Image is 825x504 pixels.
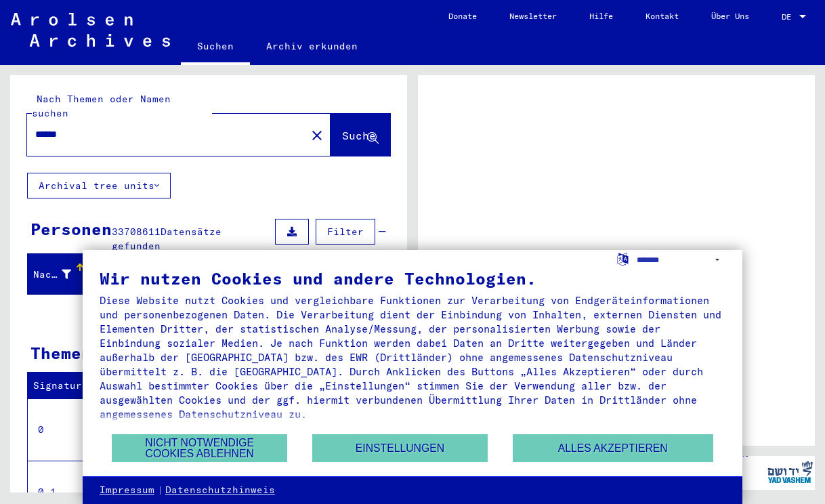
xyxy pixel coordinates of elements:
[33,379,110,393] div: Signature
[30,217,112,241] div: Personen
[181,30,250,65] a: Suchen
[765,455,816,489] img: yv_logo.png
[342,129,376,142] span: Suche
[782,12,797,22] span: DE
[28,398,121,461] td: 0
[331,114,390,156] button: Suche
[312,434,488,462] button: Einstellungen
[165,484,275,497] a: Datenschutzhinweis
[309,127,325,144] mat-icon: close
[316,219,375,245] button: Filter
[250,30,374,62] a: Archiv erkunden
[28,255,85,293] mat-header-cell: Nachname
[33,264,88,285] div: Nachname
[33,268,71,282] div: Nachname
[11,13,170,47] img: Arolsen_neg.svg
[616,252,630,265] label: Sprache auswählen
[327,226,364,238] span: Filter
[100,293,725,421] div: Diese Website nutzt Cookies und vergleichbare Funktionen zur Verarbeitung von Endgeräteinformatio...
[303,121,331,148] button: Clear
[100,484,154,497] a: Impressum
[637,250,725,270] select: Sprache auswählen
[33,375,124,397] div: Signature
[100,270,725,287] div: Wir nutzen Cookies und andere Technologien.
[112,434,287,462] button: Nicht notwendige Cookies ablehnen
[513,434,713,462] button: Alles akzeptieren
[32,93,171,119] mat-label: Nach Themen oder Namen suchen
[27,173,171,198] button: Archival tree units
[112,226,161,238] span: 33708611
[30,341,91,365] div: Themen
[112,226,221,252] span: Datensätze gefunden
